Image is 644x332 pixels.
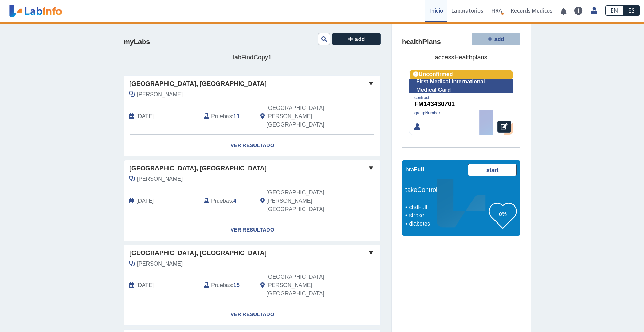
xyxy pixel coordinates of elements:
span: Perez Vega, Gladys [137,260,183,268]
span: [GEOGRAPHIC_DATA], [GEOGRAPHIC_DATA] [129,79,267,89]
span: [GEOGRAPHIC_DATA], [GEOGRAPHIC_DATA] [129,164,267,173]
button: add [332,33,381,45]
span: Leon Figueroa, Hector [137,90,183,99]
h4: healthPlans [402,38,441,46]
li: chdFull [407,203,489,211]
div: : [199,273,255,298]
h4: myLabs [124,38,150,46]
span: San Juan, PR [267,188,344,213]
span: 2025-06-19 [136,281,154,290]
div: : [199,104,255,129]
a: Ver Resultado [124,219,380,241]
span: Pruebas [211,112,232,121]
div: : [199,188,255,213]
button: add [472,33,520,45]
b: 11 [233,113,240,119]
span: labFindCopy1 [233,54,272,61]
span: 2025-09-12 [136,112,154,121]
span: Rivera Ortiz, Ferdinand [137,175,183,183]
span: Pruebas [211,281,232,290]
h3: 0% [489,210,517,218]
li: stroke [407,211,489,220]
span: HRA [491,7,502,14]
b: 4 [233,198,236,204]
span: 2025-08-11 [136,197,154,205]
a: Ver Resultado [124,303,380,325]
li: diabetes [407,220,489,228]
a: EN [605,5,623,16]
span: hraFull [405,167,424,172]
span: add [355,36,365,42]
a: Ver Resultado [124,135,380,156]
a: start [468,164,517,176]
span: San Juan, PR [267,104,344,129]
b: 15 [233,282,240,288]
a: ES [623,5,640,16]
h5: takeControl [405,186,517,194]
span: accessHealthplans [435,54,487,61]
span: Pruebas [211,197,232,205]
span: start [486,167,499,173]
span: San Juan, PR [267,273,344,298]
span: [GEOGRAPHIC_DATA], [GEOGRAPHIC_DATA] [129,249,267,258]
iframe: Help widget launcher [582,305,636,324]
span: add [494,36,504,42]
